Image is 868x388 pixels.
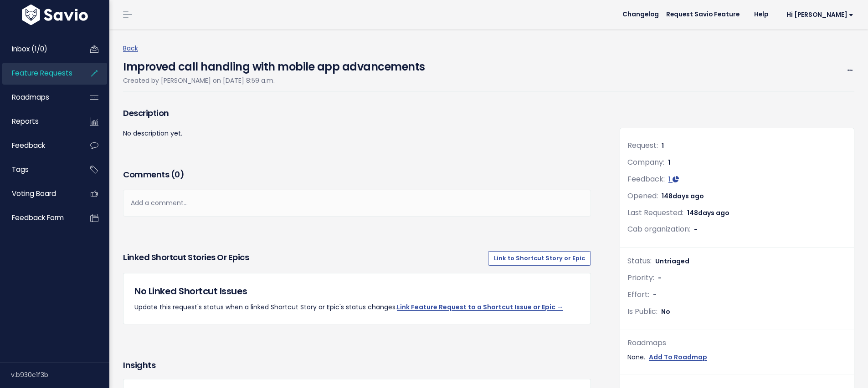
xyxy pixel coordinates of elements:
[627,272,654,283] span: Priority:
[20,5,90,25] img: logo-white.9d6f32f41409.svg
[123,107,591,120] h3: Description
[668,175,671,184] span: 1
[627,207,683,218] span: Last Requested:
[627,337,847,350] div: Roadmaps
[649,352,707,363] a: Add To Roadmap
[123,168,591,181] h3: Comments ( )
[175,169,180,180] span: 0
[2,183,76,204] a: Voting Board
[659,8,747,21] a: Request Savio Feature
[123,54,425,75] h4: Improved call handling with mobile app advancements
[698,208,729,217] span: days ago
[12,92,49,102] span: Roadmaps
[653,290,657,299] span: -
[627,140,658,151] span: Request:
[655,257,689,266] span: Untriaged
[694,225,698,234] span: -
[2,39,76,60] a: Inbox (1/0)
[661,307,670,316] span: No
[12,141,45,150] span: Feedback
[123,76,275,85] span: Created by [PERSON_NAME] on [DATE] 8:59 a.m.
[12,68,72,78] span: Feature Requests
[2,135,76,156] a: Feedback
[627,306,657,317] span: Is Public:
[123,359,155,372] h3: Insights
[123,251,249,266] h3: Linked Shortcut Stories or Epics
[622,11,659,18] span: Changelog
[123,128,591,139] p: No description yet.
[12,189,56,198] span: Voting Board
[123,44,138,53] a: Back
[2,87,76,108] a: Roadmaps
[668,158,670,167] span: 1
[776,8,861,22] a: Hi [PERSON_NAME]
[627,289,649,300] span: Effort:
[786,11,853,18] span: Hi [PERSON_NAME]
[627,224,690,234] span: Cab organization:
[12,116,39,126] span: Reports
[2,63,76,84] a: Feature Requests
[668,175,679,184] a: 1
[2,159,76,180] a: Tags
[397,302,563,312] a: Link Feature Request to a Shortcut Issue or Epic →
[2,111,76,132] a: Reports
[12,44,47,54] span: Inbox (1/0)
[12,213,64,222] span: Feedback form
[673,191,704,201] span: days ago
[662,141,664,150] span: 1
[134,302,580,313] p: Update this request's status when a linked Shortcut Story or Epic's status changes.
[2,207,76,228] a: Feedback form
[662,191,704,201] span: 148
[627,352,847,363] div: None.
[627,157,664,167] span: Company:
[123,190,591,217] div: Add a comment...
[627,191,658,201] span: Opened:
[627,174,665,184] span: Feedback:
[747,8,776,21] a: Help
[687,208,729,217] span: 148
[12,165,29,174] span: Tags
[488,251,591,266] a: Link to Shortcut Story or Epic
[11,363,109,387] div: v.b930c1f3b
[134,284,580,298] h5: No Linked Shortcut Issues
[627,256,652,266] span: Status:
[658,273,662,282] span: -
